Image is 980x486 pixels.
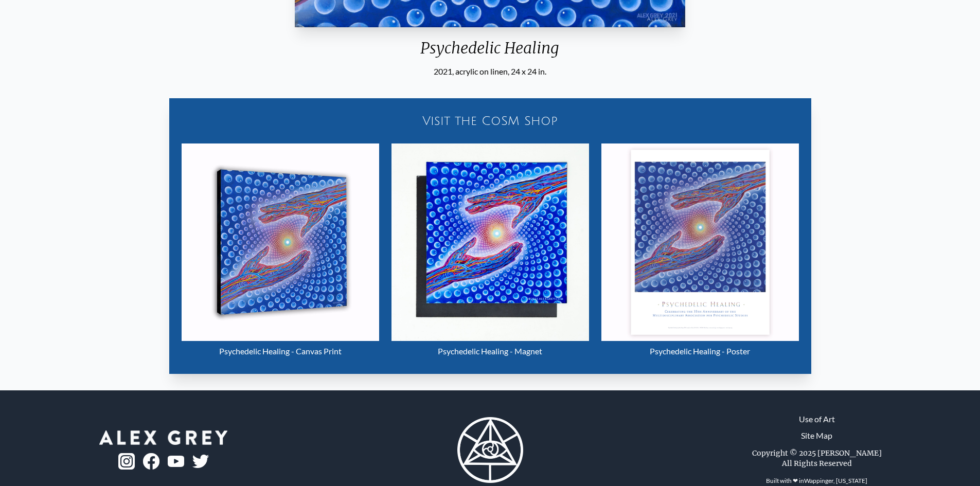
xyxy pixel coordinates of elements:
[192,455,209,468] img: twitter-logo.png
[801,429,832,442] a: Site Map
[182,143,379,341] img: Psychedelic Healing - Canvas Print
[168,456,184,467] img: youtube-logo.png
[118,453,135,470] img: ig-logo.png
[291,65,689,78] div: 2021, acrylic on linen, 24 x 24 in.
[175,104,805,137] a: Visit the CoSM Shop
[601,143,799,341] img: Psychedelic Healing - Poster
[182,143,379,362] a: Psychedelic Healing - Canvas Print
[804,477,867,484] a: Wappinger, [US_STATE]
[391,143,589,362] a: Psychedelic Healing - Magnet
[752,448,882,458] div: Copyright © 2025 [PERSON_NAME]
[601,143,799,362] a: Psychedelic Healing - Poster
[291,39,689,65] div: Psychedelic Healing
[182,341,379,362] div: Psychedelic Healing - Canvas Print
[601,341,799,362] div: Psychedelic Healing - Poster
[799,413,835,425] a: Use of Art
[391,341,589,362] div: Psychedelic Healing - Magnet
[782,458,852,469] div: All Rights Reserved
[143,453,159,470] img: fb-logo.png
[391,143,589,341] img: Psychedelic Healing - Magnet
